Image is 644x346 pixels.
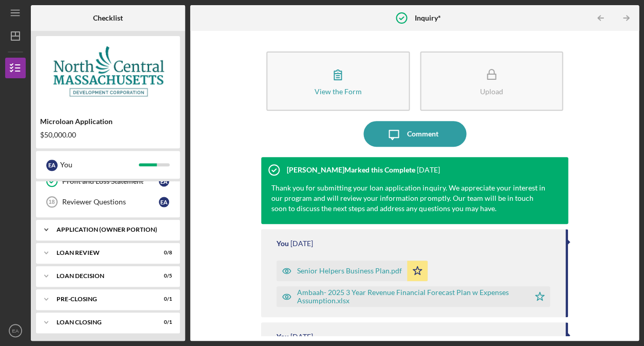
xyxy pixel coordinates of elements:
[277,286,550,307] button: Ambaah- 2025 3 Year Revenue Financial Forecast Plan w Expenses Assumption.xlsx
[420,51,563,111] button: Upload
[271,183,547,214] div: Thank you for submitting your loan application inquiry. We appreciate your interest in our progra...
[40,131,176,139] div: $50,000.00
[287,166,415,174] div: [PERSON_NAME] Marked this Complete
[277,333,289,341] div: You
[41,171,175,192] a: Profit and Loss StatementEA
[407,121,438,147] div: Comment
[314,88,361,95] div: View the Form
[40,117,176,126] div: Microloan Application
[290,333,313,341] time: 2025-06-27 18:43
[480,88,503,95] div: Upload
[266,51,410,111] button: View the Form
[41,192,175,212] a: 18Reviewer QuestionsEA
[154,273,172,279] div: 0 / 5
[93,14,123,22] b: Checklist
[154,250,172,256] div: 0 / 8
[46,160,58,171] div: E A
[48,199,54,205] tspan: 18
[57,227,167,233] div: APPLICATION (OWNER PORTION)
[277,261,428,281] button: Senior Helpers Business Plan.pdf
[36,41,180,103] img: Product logo
[290,239,313,248] time: 2025-06-28 12:34
[5,320,26,341] button: EA
[57,273,146,279] div: LOAN DECISION
[417,166,439,174] time: 2025-06-30 13:48
[363,121,466,147] button: Comment
[62,177,159,185] div: Profit and Loss Statement
[57,319,146,325] div: LOAN CLOSING
[60,156,139,174] div: You
[414,14,440,22] b: Inquiry*
[57,250,146,256] div: LOAN REVIEW
[159,197,169,207] div: E A
[57,296,146,302] div: PRE-CLOSING
[277,239,289,248] div: You
[154,296,172,302] div: 0 / 1
[62,198,159,206] div: Reviewer Questions
[297,267,402,275] div: Senior Helpers Business Plan.pdf
[154,319,172,325] div: 0 / 1
[12,328,19,334] text: EA
[297,288,524,305] div: Ambaah- 2025 3 Year Revenue Financial Forecast Plan w Expenses Assumption.xlsx
[159,176,169,186] div: E A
